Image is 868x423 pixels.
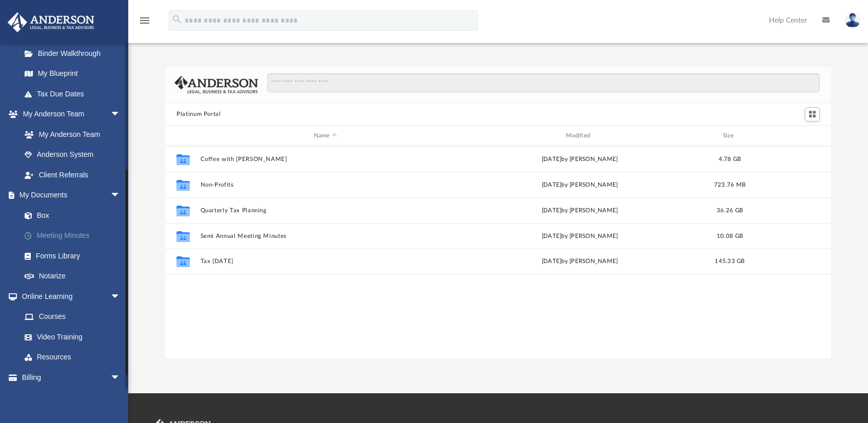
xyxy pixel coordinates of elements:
a: My Anderson Teamarrow_drop_down [7,104,131,125]
a: Notarize [14,266,136,287]
button: Coffee with [PERSON_NAME] [201,156,450,163]
span: arrow_drop_down [110,367,131,388]
button: Non-Profits [201,182,450,188]
a: Box [14,205,131,226]
a: Forms Library [14,246,131,266]
a: My Blueprint [14,64,131,84]
a: Anderson System [14,145,131,165]
span: arrow_drop_down [110,286,131,307]
a: Courses [14,307,131,327]
a: Meeting Minutes [14,226,136,246]
img: Anderson Advisors Platinum Portal [5,12,97,32]
div: [DATE] by [PERSON_NAME] [455,232,705,241]
button: Semi Annual Meeting Minutes [201,233,450,239]
a: My Documentsarrow_drop_down [7,185,136,206]
a: Client Referrals [14,165,131,185]
a: menu [139,19,151,27]
div: Modified [455,131,705,140]
a: Video Training [14,327,126,347]
div: Size [709,131,751,140]
span: 10.08 GB [717,233,743,239]
a: Tax Due Dates [14,84,136,104]
button: Quarterly Tax Planning [201,207,450,214]
a: Resources [14,347,131,368]
div: [DATE] by [PERSON_NAME] [455,180,705,190]
div: id [755,131,826,140]
button: Switch to Grid View [805,107,820,122]
span: 145.33 GB [715,258,744,264]
i: menu [139,14,151,27]
span: arrow_drop_down [110,104,131,125]
a: Events Calendar [7,388,136,408]
button: Tax [DATE] [201,258,450,265]
img: User Pic [845,13,860,28]
div: [DATE] by [PERSON_NAME] [455,257,705,266]
span: 36.26 GB [717,208,743,213]
input: Search files and folders [267,73,820,93]
div: grid [165,146,831,359]
div: [DATE] by [PERSON_NAME] [455,206,705,215]
div: [DATE] by [PERSON_NAME] [455,155,705,164]
a: My Anderson Team [14,124,126,145]
a: Online Learningarrow_drop_down [7,286,131,307]
div: id [170,131,195,140]
span: arrow_drop_down [110,185,131,206]
div: Name [200,131,450,140]
a: Billingarrow_drop_down [7,367,136,388]
a: Binder Walkthrough [14,43,136,64]
i: search [171,14,183,25]
span: 723.76 MB [714,182,745,188]
span: 4.78 GB [719,156,741,162]
button: Platinum Portal [176,110,221,119]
